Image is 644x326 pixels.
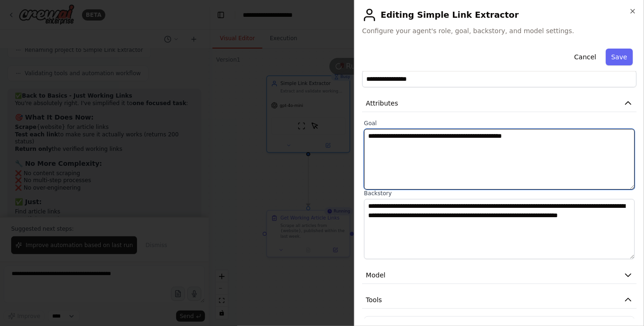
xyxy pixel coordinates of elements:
span: Attributes [366,99,398,108]
label: Backstory [364,190,635,197]
span: Model [366,270,385,280]
button: Save [606,49,633,65]
button: Model [362,267,637,284]
button: Cancel [569,49,602,65]
button: Tools [362,291,637,309]
span: Configure your agent's role, goal, backstory, and model settings. [362,26,637,35]
button: Attributes [362,95,637,112]
span: Tools [366,295,382,305]
label: Goal [364,120,635,127]
h2: Editing Simple Link Extractor [362,7,637,22]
